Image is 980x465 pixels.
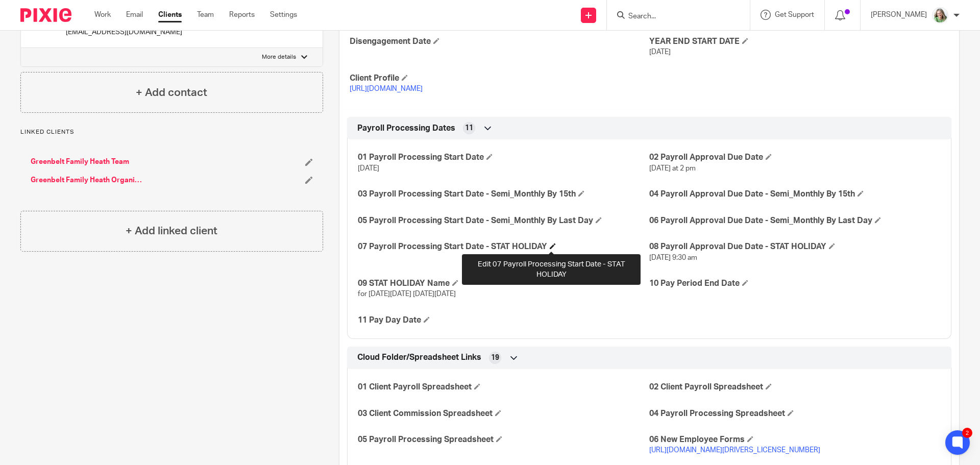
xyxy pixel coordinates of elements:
[649,382,941,393] h4: 02 Client Payroll Spreadsheet
[649,36,949,47] h4: YEAR END START DATE
[158,10,182,20] a: Clients
[962,428,972,438] div: 2
[350,85,423,92] a: [URL][DOMAIN_NAME]
[649,48,671,56] span: [DATE]
[358,152,649,163] h4: 01 Payroll Processing Start Date
[350,73,649,84] h4: Client Profile
[358,165,379,172] span: [DATE]
[229,10,255,20] a: Reports
[358,408,649,419] h4: 03 Client Commission Spreadsheet
[350,36,649,47] h4: Disengagement Date
[491,353,499,363] span: 19
[649,408,941,419] h4: 04 Payroll Processing Spreadsheet
[197,10,214,20] a: Team
[649,241,941,252] h4: 08 Payroll Approval Due Date - STAT HOLIDAY
[358,290,456,298] span: for [DATE][DATE] [DATE][DATE]
[649,278,941,289] h4: 10 Pay Period End Date
[270,10,297,20] a: Settings
[649,447,820,454] a: [URL][DOMAIN_NAME][DRIVERS_LICENSE_NUMBER]
[932,7,948,23] img: KC%20Photo.jpg
[649,152,941,163] h4: 02 Payroll Approval Due Date
[126,10,143,20] a: Email
[358,241,649,252] h4: 07 Payroll Processing Start Date - STAT HOLIDAY
[358,315,649,326] h4: 11 Pay Day Date
[20,8,71,22] img: Pixie
[20,128,323,136] p: Linked clients
[31,157,129,167] a: Greenbelt Family Heath Team
[649,434,941,445] h4: 06 New Employee Forms
[262,53,296,61] p: More details
[136,85,207,101] h4: + Add contact
[358,434,649,445] h4: 05 Payroll Processing Spreadsheet
[358,278,649,289] h4: 09 STAT HOLIDAY Name
[649,165,696,172] span: [DATE] at 2 pm
[649,254,697,261] span: [DATE] 9:30 am
[649,189,941,200] h4: 04 Payroll Approval Due Date - Semi_Monthly By 15th
[627,12,719,21] input: Search
[649,215,941,226] h4: 06 Payroll Approval Due Date - Semi_Monthly By Last Day
[357,352,481,363] span: Cloud Folder/Spreadsheet Links
[358,215,649,226] h4: 05 Payroll Processing Start Date - Semi_Monthly By Last Day
[31,175,143,185] a: Greenbelt Family Heath Organization Inc
[465,123,473,133] span: 11
[358,382,649,393] h4: 01 Client Payroll Spreadsheet
[66,27,182,37] p: [EMAIL_ADDRESS][DOMAIN_NAME]
[126,223,217,239] h4: + Add linked client
[775,11,814,18] span: Get Support
[871,10,927,20] p: [PERSON_NAME]
[357,123,455,134] span: Payroll Processing Dates
[358,189,649,200] h4: 03 Payroll Processing Start Date - Semi_Monthly By 15th
[94,10,111,20] a: Work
